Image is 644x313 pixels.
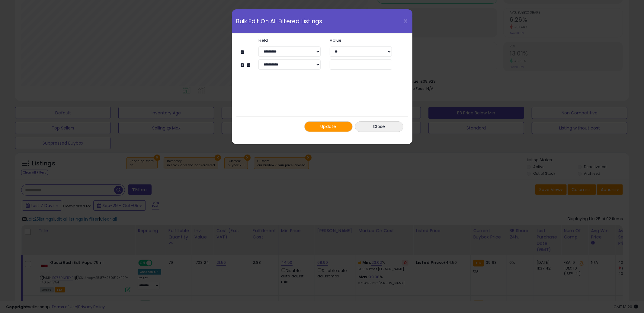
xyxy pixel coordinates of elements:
label: Field [254,38,325,42]
button: Close [355,121,403,132]
span: X [404,17,408,25]
span: Update [320,123,336,129]
label: Value [325,38,396,42]
span: Bulk Edit On All Filtered Listings [236,18,322,24]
